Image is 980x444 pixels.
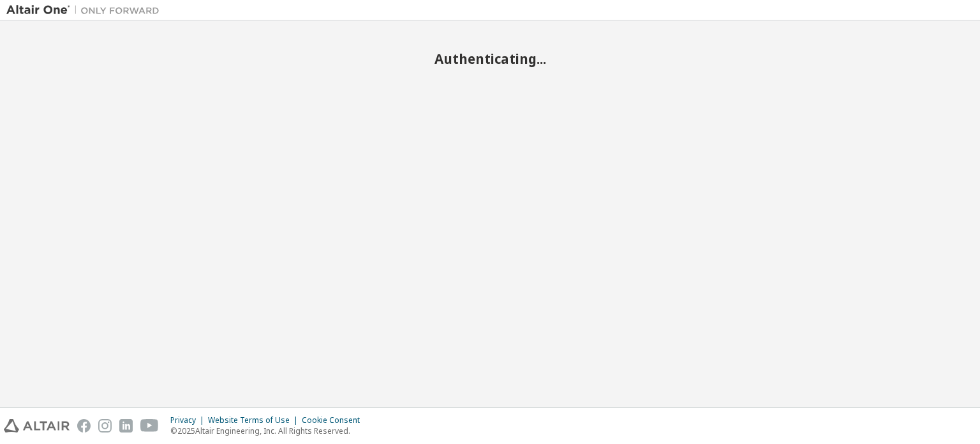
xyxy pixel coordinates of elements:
[98,419,112,433] img: instagram.svg
[302,415,367,425] div: Cookie Consent
[170,415,208,425] div: Privacy
[208,415,302,425] div: Website Terms of Use
[140,419,159,433] img: youtube.svg
[119,419,133,433] img: linkedin.svg
[77,419,91,433] img: facebook.svg
[6,4,166,17] img: Altair One
[170,425,367,436] p: © 2025 Altair Engineering, Inc. All Rights Reserved.
[6,50,974,67] h2: Authenticating...
[4,419,70,433] img: altair_logo.svg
